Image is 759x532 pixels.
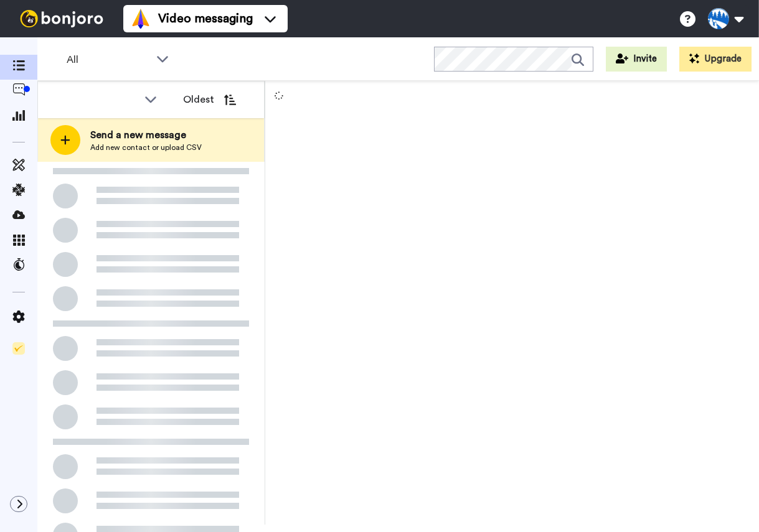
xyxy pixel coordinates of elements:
button: Upgrade [679,47,752,72]
button: Oldest [174,87,245,112]
img: Checklist.svg [12,342,25,355]
button: Invite [606,47,667,72]
span: Add new contact or upload CSV [90,142,202,152]
span: Video messaging [158,10,253,27]
span: Send a new message [90,128,202,142]
img: bj-logo-header-white.svg [15,10,108,27]
span: All [67,52,150,67]
img: vm-color.svg [131,9,151,29]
